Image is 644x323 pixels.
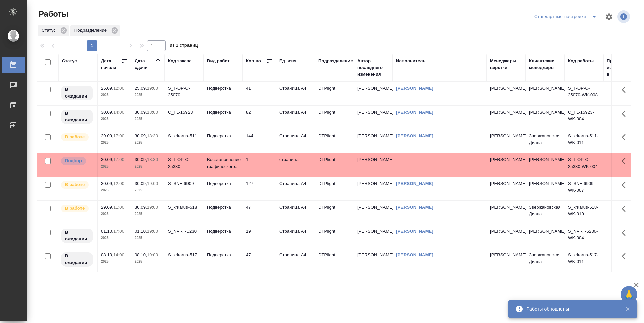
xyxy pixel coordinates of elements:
[101,235,128,241] p: 2025
[135,229,147,234] p: 01.10,
[147,181,158,186] p: 19:00
[490,133,522,139] p: [PERSON_NAME]
[147,252,158,257] p: 19:00
[147,133,158,138] p: 18:30
[243,129,276,153] td: 144
[490,156,522,163] p: [PERSON_NAME]
[315,201,354,224] td: DTPlight
[207,109,239,116] p: Подверстка
[113,229,124,234] p: 17:00
[207,228,239,235] p: Подверстка
[170,41,198,51] span: из 1 страниц
[147,110,158,115] p: 18:00
[60,204,94,213] div: Исполнитель выполняет работу
[65,253,89,266] p: В ожидании
[490,109,522,116] p: [PERSON_NAME]
[101,92,128,99] p: 2025
[354,153,393,177] td: [PERSON_NAME]
[618,129,634,145] button: Здесь прячутся важные кнопки
[135,205,147,210] p: 30.09,
[243,177,276,200] td: 127
[354,129,393,153] td: [PERSON_NAME]
[74,27,109,34] p: Подразделение
[279,58,296,64] div: Ед. изм
[113,133,124,138] p: 17:00
[396,229,433,234] a: [PERSON_NAME]
[565,248,603,272] td: S_krkarus-517-WK-011
[101,163,128,170] p: 2025
[568,58,594,64] div: Код работы
[315,106,354,129] td: DTPlight
[315,129,354,153] td: DTPlight
[621,306,634,312] button: Закрыть
[490,58,522,71] div: Менеджеры верстки
[526,248,565,272] td: Звержановская Диана
[490,228,522,235] p: [PERSON_NAME]
[396,252,433,257] a: [PERSON_NAME]
[276,106,315,129] td: Страница А4
[113,205,124,210] p: 11:00
[207,85,239,92] p: Подверстка
[526,177,565,200] td: [PERSON_NAME]
[135,133,147,138] p: 30.09,
[315,177,354,200] td: DTPlight
[565,177,603,200] td: S_SNF-6909-WK-007
[168,85,200,99] div: S_T-OP-C-25070
[354,224,393,248] td: [PERSON_NAME]
[113,110,124,115] p: 14:00
[101,258,128,265] p: 2025
[60,133,94,142] div: Исполнитель выполняет работу
[38,25,69,36] div: Статус
[243,201,276,224] td: 47
[565,224,603,248] td: S_NVRT-5230-WK-004
[147,157,158,162] p: 18:30
[113,86,124,91] p: 12:00
[113,181,124,186] p: 12:00
[168,204,200,211] div: S_krkarus-518
[135,252,147,257] p: 08.10,
[101,110,113,115] p: 30.09,
[618,248,634,264] button: Здесь прячутся важные кнопки
[276,248,315,272] td: Страница А4
[135,187,161,194] p: 2025
[135,92,161,99] p: 2025
[101,139,128,146] p: 2025
[135,258,161,265] p: 2025
[490,180,522,187] p: [PERSON_NAME]
[276,224,315,248] td: Страница А4
[618,106,634,122] button: Здесь прячутся важные кнопки
[101,116,128,122] p: 2025
[135,157,147,162] p: 30.09,
[42,27,58,34] p: Статус
[101,252,113,257] p: 08.10,
[526,306,615,312] div: Работы обновлены
[276,201,315,224] td: Страница А4
[65,205,85,212] p: В работе
[618,224,634,241] button: Здесь прячутся важные кнопки
[565,106,603,129] td: C_FL-15923-WK-004
[243,153,276,177] td: 1
[207,204,239,211] p: Подверстка
[168,109,200,116] div: C_FL-15923
[113,252,124,257] p: 14:00
[526,153,565,177] td: [PERSON_NAME]
[243,248,276,272] td: 47
[135,163,161,170] p: 2025
[315,248,354,272] td: DTPlight
[396,86,433,91] a: [PERSON_NAME]
[135,211,161,217] p: 2025
[207,133,239,139] p: Подверстка
[490,204,522,211] p: [PERSON_NAME]
[135,86,147,91] p: 25.09,
[601,9,617,25] span: Настроить таблицу
[101,229,113,234] p: 01.10,
[396,58,426,64] div: Исполнитель
[101,86,113,91] p: 25.09,
[529,58,561,71] div: Клиентские менеджеры
[147,205,158,210] p: 19:00
[243,224,276,248] td: 19
[70,25,120,36] div: Подразделение
[207,180,239,187] p: Подверстка
[246,58,261,64] div: Кол-во
[147,86,158,91] p: 19:00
